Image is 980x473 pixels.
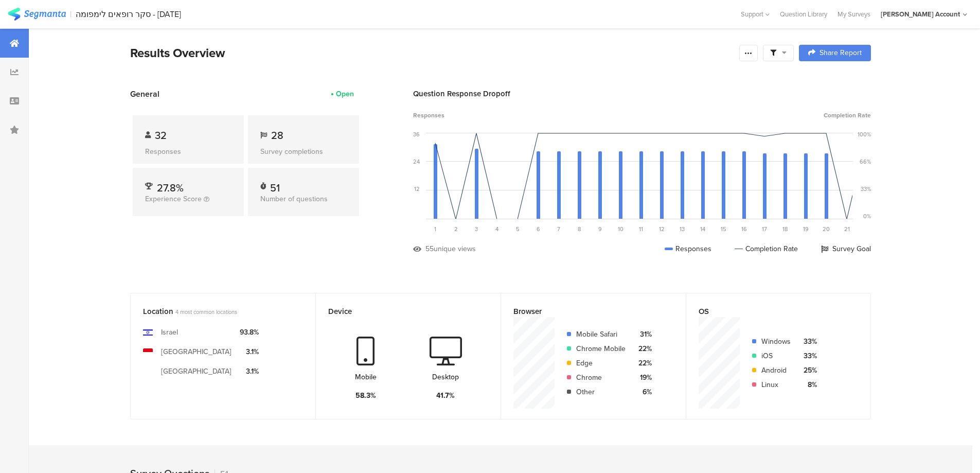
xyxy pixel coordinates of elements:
div: 25% [799,365,817,376]
span: 27.8% [157,180,184,196]
span: 15 [721,225,726,233]
span: 32 [155,128,167,143]
span: Responses [413,111,444,120]
div: 0% [863,212,871,220]
div: 33% [799,336,817,347]
div: 100% [858,130,871,138]
span: 3 [475,225,478,233]
span: 14 [700,225,705,233]
div: 55 [425,243,434,254]
a: My Surveys [832,9,876,19]
div: 33% [861,185,871,193]
div: 6% [634,387,652,397]
div: Chrome [576,372,626,383]
div: 3.1% [240,346,259,357]
span: 2 [454,225,458,233]
div: Other [576,387,626,397]
div: Open [336,89,354,99]
div: 51 [270,180,280,190]
div: Responses [665,243,711,254]
a: Question Library [775,9,832,19]
span: 4 most common locations [175,308,237,316]
span: 1 [434,225,436,233]
span: 11 [639,225,643,233]
div: Results Overview [130,44,734,62]
div: 19% [634,372,652,383]
div: | [70,8,72,20]
span: 6 [537,225,540,233]
div: unique views [434,243,476,254]
div: 24 [413,157,420,166]
span: 17 [762,225,767,233]
span: 13 [680,225,685,233]
span: 10 [618,225,623,233]
div: סקר רופאים לימפומה - [DATE] [76,9,181,19]
div: Device [328,306,471,317]
div: Edge [576,358,626,369]
div: Question Response Dropoff [413,88,871,99]
div: 22% [634,343,652,354]
div: [GEOGRAPHIC_DATA] [161,346,231,357]
div: Windows [761,336,791,347]
span: 7 [557,225,560,233]
div: 8% [799,379,817,390]
div: Support [741,6,770,22]
div: Israel [161,327,178,338]
img: segmanta logo [8,8,66,21]
div: Survey Goal [821,243,871,254]
div: Mobile Safari [576,329,626,340]
span: 28 [271,128,283,143]
div: 66% [860,157,871,166]
div: [GEOGRAPHIC_DATA] [161,366,231,377]
div: OS [699,306,841,317]
span: Share Report [819,49,862,57]
span: General [130,88,159,100]
div: Desktop [432,372,459,382]
div: iOS [761,351,791,361]
div: 93.8% [240,327,259,338]
span: 5 [516,225,520,233]
span: 16 [741,225,747,233]
div: Completion Rate [735,243,798,254]
span: Experience Score [145,194,202,204]
div: 12 [414,185,420,193]
span: 12 [659,225,665,233]
div: 58.3% [355,390,376,401]
span: 19 [803,225,809,233]
div: Location [143,306,286,317]
div: Mobile [355,372,377,382]
span: 21 [844,225,850,233]
span: 8 [578,225,581,233]
span: 9 [598,225,602,233]
div: Linux [761,379,791,390]
span: Number of questions [260,194,328,204]
div: 36 [413,130,420,138]
div: 31% [634,329,652,340]
div: Android [761,365,791,376]
span: 20 [823,225,830,233]
span: Completion Rate [824,111,871,120]
div: 22% [634,358,652,369]
div: 41.7% [436,390,455,401]
div: Browser [513,306,656,317]
div: Responses [145,146,231,157]
div: 3.1% [240,366,259,377]
div: [PERSON_NAME] Account [881,9,960,19]
div: Chrome Mobile [576,343,626,354]
div: Survey completions [260,146,347,157]
span: 18 [782,225,788,233]
span: 4 [495,225,498,233]
div: 33% [799,351,817,361]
